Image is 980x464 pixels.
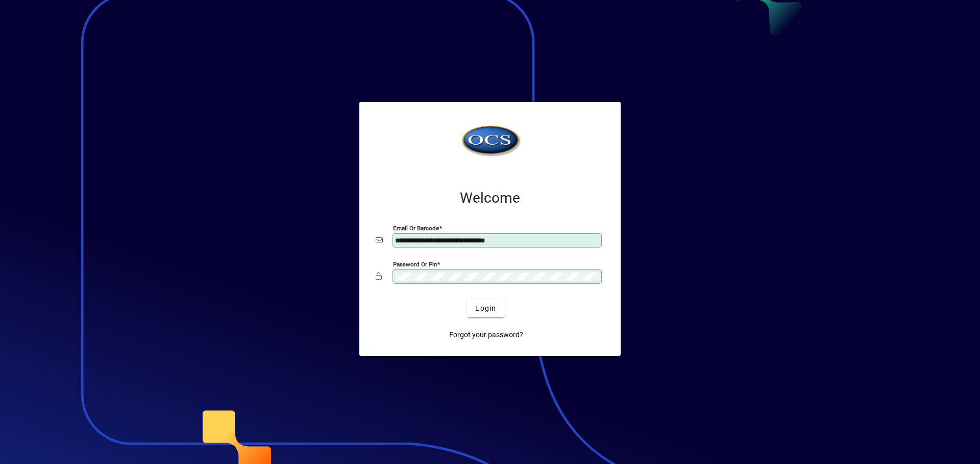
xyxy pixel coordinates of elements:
mat-label: Email or Barcode [393,225,439,232]
button: Login [467,299,504,317]
span: Login [475,303,496,314]
h2: Welcome [376,189,604,207]
mat-label: Password or Pin [393,261,437,268]
a: Forgot your password? [445,325,527,344]
span: Forgot your password? [449,330,523,340]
